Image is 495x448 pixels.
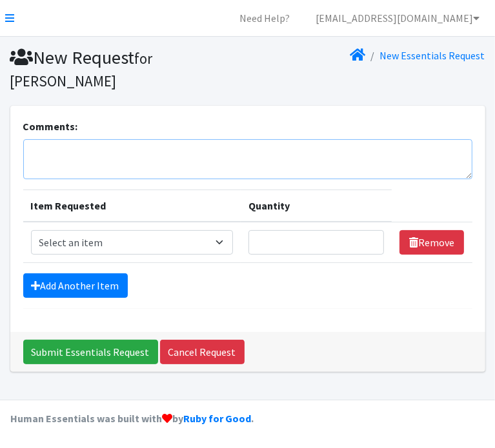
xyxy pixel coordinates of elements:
[241,190,392,222] th: Quantity
[10,49,153,90] small: for [PERSON_NAME]
[23,119,78,134] label: Comments:
[160,340,245,364] a: Cancel Request
[23,190,241,222] th: Item Requested
[10,46,243,91] h1: New Request
[23,340,158,364] input: Submit Essentials Request
[399,230,464,255] a: Remove
[380,49,485,62] a: New Essentials Request
[305,5,490,31] a: [EMAIL_ADDRESS][DOMAIN_NAME]
[10,412,254,425] strong: Human Essentials was built with by .
[183,412,251,425] a: Ruby for Good
[23,273,128,298] a: Add Another Item
[229,5,300,31] a: Need Help?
